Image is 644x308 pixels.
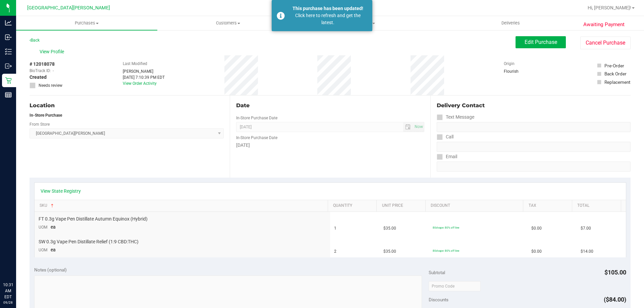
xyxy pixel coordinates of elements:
[34,267,67,272] span: Notes (optional)
[30,68,51,74] span: BioTrack ID:
[433,249,459,252] span: 80dvape: 80% off line
[39,82,62,88] span: Needs review
[588,5,631,10] span: Hi, [PERSON_NAME]!
[236,142,424,149] div: [DATE]
[437,112,474,122] label: Text Message
[604,269,626,276] span: $105.00
[236,115,277,121] label: In-Store Purchase Date
[437,142,631,152] input: Format: (999) 999-9999
[492,20,529,26] span: Deliveries
[16,20,157,26] span: Purchases
[40,203,325,208] a: SKU
[577,203,618,208] a: Total
[580,37,631,49] button: Cancel Purchase
[440,16,581,30] a: Deliveries
[51,247,56,252] span: ea
[27,5,110,11] span: [GEOGRAPHIC_DATA][PERSON_NAME]
[288,12,367,26] div: Click here to refresh and get the latest.
[604,70,627,77] div: Back Order
[504,68,537,74] div: Flourish
[30,38,40,43] a: Back
[288,5,367,12] div: This purchase has been updated!
[236,135,277,141] label: In-Store Purchase Date
[39,225,47,230] span: UOM
[16,16,157,30] a: Purchases
[531,248,542,255] span: $0.00
[604,79,630,85] div: Replacement
[333,203,374,208] a: Quantity
[30,113,62,118] strong: In-Store Purchase
[236,102,424,110] div: Date
[30,74,47,81] span: Created
[7,254,27,274] iframe: Resource center
[334,225,336,232] span: 1
[30,121,50,127] label: From Store
[382,203,423,208] a: Unit Price
[30,61,55,68] span: # 12018078
[158,20,298,26] span: Customers
[3,282,13,300] p: 10:31 AM EDT
[429,270,445,275] span: Subtotal
[437,152,457,162] label: Email
[581,248,593,255] span: $14.00
[123,61,147,67] label: Last Modified
[437,102,631,110] div: Delivery Contact
[529,203,570,208] a: Tax
[39,248,47,252] span: UOM
[5,48,12,55] inline-svg: Inventory
[123,81,157,86] a: View Order Activity
[5,63,12,69] inline-svg: Outbound
[504,61,515,67] label: Origin
[431,203,521,208] a: Discount
[5,77,12,84] inline-svg: Retail
[583,21,625,28] span: Awaiting Payment
[581,225,591,232] span: $7.00
[30,102,224,110] div: Location
[157,16,299,30] a: Customers
[53,68,54,74] span: -
[40,48,66,55] span: View Profile
[516,36,566,48] button: Edit Purchase
[123,74,165,80] div: [DATE] 7:10:39 PM EDT
[383,248,396,255] span: $35.00
[604,296,626,303] span: ($84.00)
[51,224,56,230] span: ea
[433,226,459,229] span: 80dvape: 80% off line
[39,239,139,245] span: SW 0.3g Vape Pen Distillate Relief (1:9 CBD:THC)
[437,122,631,132] input: Format: (999) 999-9999
[525,39,557,45] span: Edit Purchase
[123,68,165,74] div: [PERSON_NAME]
[334,248,336,255] span: 2
[3,300,13,305] p: 09/28
[5,19,12,26] inline-svg: Analytics
[5,34,12,41] inline-svg: Inbound
[604,62,624,69] div: Pre-Order
[429,294,448,306] span: Discounts
[429,281,481,291] input: Promo Code
[531,225,542,232] span: $0.00
[39,216,148,222] span: FT 0.3g Vape Pen Distillate Autumn Equinox (Hybrid)
[437,132,453,142] label: Call
[5,91,12,98] inline-svg: Reports
[41,188,81,194] a: View State Registry
[383,225,396,232] span: $35.00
